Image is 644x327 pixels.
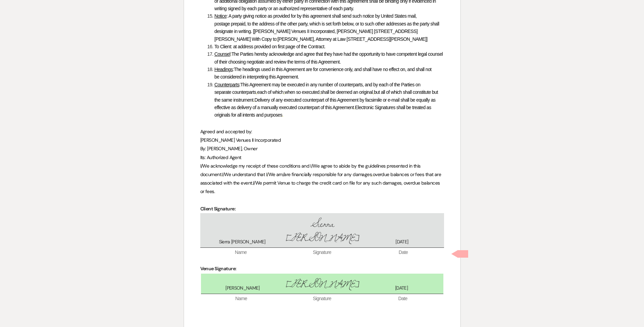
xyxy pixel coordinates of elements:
[256,89,257,95] span: ,
[215,13,227,19] u: Notice
[200,154,241,160] span: Its: Authorized Agent
[282,217,362,245] span: Sierra [PERSON_NAME]
[215,67,433,80] span: The headings used in this Agreement are for convenience only, and shall have no effect on, and sh...
[215,82,239,87] u: Counterparts
[215,51,231,57] u: Counsel
[215,89,439,102] span: but all of which shall constitute but the same instrument
[372,171,372,177] span: ,
[252,180,253,186] span: .
[200,206,236,212] strong: Client Signature:
[282,277,362,292] span: [PERSON_NAME]
[362,239,442,245] span: [DATE]
[200,128,252,135] span: Agreed and accepted by:
[200,145,258,152] span: By: [PERSON_NAME], Owner
[269,171,372,177] span: We am/are financially responsible for any damages
[277,36,427,42] span: [PERSON_NAME], Attorney at Law [STREET_ADDRESS][PERSON_NAME]]
[215,13,440,41] span: : A party giving notice as provided for by this agreement shall send such notice by United States...
[215,82,422,95] span: This Agreement may be executed in any number of counterparts, and by each of the Parties on separ...
[267,171,268,177] span: /
[257,89,283,95] span: each of which
[283,89,284,95] span: ,
[354,105,355,110] span: .
[215,67,233,72] u: Headings
[222,171,267,177] span: I/We understand that I
[215,44,324,49] span: To Client: at address provided on first page of the Contract
[200,163,422,177] span: I/We acknowledge my receipt of these conditions and I/We agree to abide by the guidelines present...
[215,51,444,64] span: The Parties hereby acknowledge and agree that they have had the opportunity to have competent leg...
[200,180,441,194] span: I/We permit Venue to charge the credit card on file for any such damages, overdue balances or fees.
[276,36,277,42] span: :
[233,67,234,72] span: :
[319,89,320,95] span: ,
[200,137,281,143] span: [PERSON_NAME] Venues II Incorporated
[284,89,319,95] span: when so executed
[201,295,282,302] span: Name
[320,89,373,95] span: shall be deemed an original
[239,82,240,87] span: :
[362,285,441,292] span: [DATE]
[200,265,237,272] strong: Venue Signature:
[363,249,444,256] span: Date
[203,285,282,292] span: [PERSON_NAME]
[281,249,363,256] span: Signature
[200,249,281,256] span: Name
[282,295,363,302] span: Signature
[324,44,325,49] span: .
[202,239,282,245] span: Sierra [PERSON_NAME]
[215,97,437,110] span: Delivery of any executed counterpart of this Agreement by facsimile or e-mail shall be equally as...
[282,112,283,118] span: .
[373,89,374,95] span: ,
[253,97,254,103] span: .
[221,171,222,177] span: .
[230,51,231,57] span: :
[363,295,443,302] span: Date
